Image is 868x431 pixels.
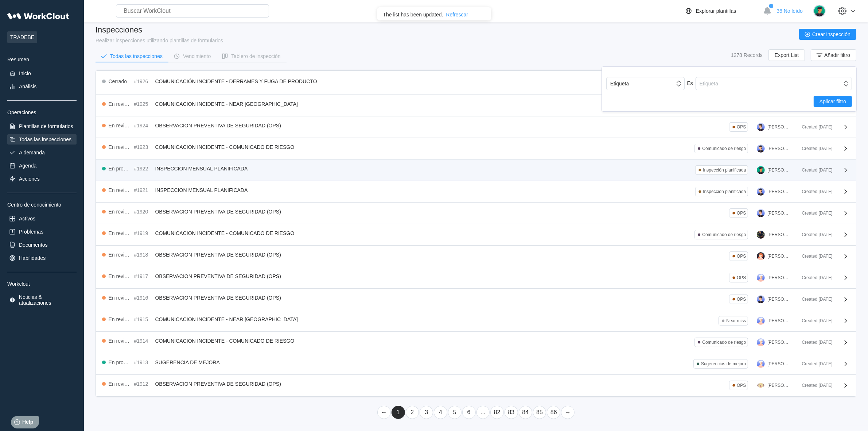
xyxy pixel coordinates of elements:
a: Page 6 [462,406,476,419]
div: En revisión [109,144,131,150]
div: [PERSON_NAME] [768,168,790,173]
div: En revisión [109,101,131,107]
span: Añadir filtro [824,53,850,58]
div: OPS [737,383,746,388]
div: #1919 [134,230,152,236]
div: [PERSON_NAME] [768,361,790,366]
a: En revisión#1912OBSERVACION PREVENTIVA DE SEGURIDAD (OPS)OPS[PERSON_NAME]Created [DATE] [96,375,856,396]
a: Todas las inspecciones [7,134,77,145]
span: OBSERVACION PREVENTIVA DE SEGURIDAD (OPS) [155,252,281,258]
a: En progreso#1922INSPECCION MENSUAL PLANIFICADAInspección planificada[PERSON_NAME]Created [DATE] [96,159,856,181]
span: INSPECCION MENSUAL PLANIFICADA [155,187,248,193]
img: user-3.png [757,317,765,325]
div: Inicio [19,70,31,76]
button: Export List [768,49,805,61]
div: [PERSON_NAME] [768,340,790,345]
a: Page 84 [519,406,532,419]
div: Refrescar [446,12,468,18]
a: Habilidades [7,253,77,263]
span: Crear inspección [812,32,851,37]
div: Created [DATE] [796,383,833,388]
a: En revisión#1919COMUNICACION INCIDENTE - COMUNICADO DE RIESGOComunicado de riesgo[PERSON_NAME]Cre... [96,224,856,246]
div: OPS [737,211,746,216]
div: #1926 [134,78,152,84]
div: Comunicado de riesgo [702,340,746,345]
div: Agenda [19,163,36,169]
div: [PERSON_NAME] [768,124,790,130]
div: En progreso [109,359,131,365]
a: En revisión#1917OBSERVACION PREVENTIVA DE SEGURIDAD (OPS)OPS[PERSON_NAME]Created [DATE] [96,267,856,289]
div: Created [DATE] [796,318,833,323]
div: The list has been updated. [383,12,443,18]
button: Aplicar filtro [814,96,852,107]
div: En revisión [109,316,131,322]
a: En revisión#1915COMUNICACION INCIDENTE - NEAR [GEOGRAPHIC_DATA]Near miss[PERSON_NAME]Created [DATE] [96,310,856,332]
div: [PERSON_NAME] [768,211,790,216]
div: #1925 [134,101,152,107]
div: En revisión [109,123,131,128]
div: Comunicado de riesgo [702,146,746,151]
span: COMUNICACION INCIDENTE - COMUNICADO DE RIESGO [155,338,295,344]
span: OBSERVACION PREVENTIVA DE SEGURIDAD (OPS) [155,273,281,279]
div: [PERSON_NAME] [768,146,790,151]
div: [PERSON_NAME] [768,254,790,259]
div: Documentos [19,242,48,248]
div: OPS [737,275,746,280]
a: Page 4 [434,406,447,419]
a: Análisis [7,81,77,92]
div: Inspecciones [96,25,223,35]
a: En revisión#1918OBSERVACION PREVENTIVA DE SEGURIDAD (OPS)OPS[PERSON_NAME]Created [DATE] [96,246,856,267]
a: ... [476,406,490,419]
img: user-5.png [757,188,765,196]
a: Page 5 [448,406,462,419]
div: Problemas [19,229,43,235]
div: Centro de conocimiento [7,202,77,208]
div: En revisión [109,230,131,236]
img: user.png [757,166,765,174]
button: Vencimiento [168,51,217,62]
button: Añadir filtro [811,49,856,61]
div: En revisión [109,295,131,301]
button: Todas las inspecciones [96,51,168,62]
span: OBSERVACION PREVENTIVA DE SEGURIDAD (OPS) [155,295,281,301]
div: #1921 [134,187,152,193]
div: Created [DATE] [796,275,833,280]
img: user-3.png [757,360,765,368]
div: Created [DATE] [796,124,833,130]
div: #1920 [134,209,152,215]
div: #1922 [134,166,152,172]
div: Created [DATE] [796,189,833,194]
div: [PERSON_NAME] [768,383,790,388]
div: Todas las inspecciones [110,54,163,59]
div: Cerrado [109,78,127,84]
a: Explorar plantillas [684,7,760,15]
div: Created [DATE] [796,361,833,366]
a: Acciones [7,174,77,184]
div: En progreso [109,166,131,172]
span: OBSERVACION PREVENTIVA DE SEGURIDAD (OPS) [155,209,281,215]
a: En revisión#1916OBSERVACION PREVENTIVA DE SEGURIDAD (OPS)OPS[PERSON_NAME]Created [DATE] [96,289,856,310]
div: Es [685,77,696,90]
div: Inspección planificada [703,168,746,173]
img: user-5.png [757,123,765,131]
div: #1913 [134,359,152,365]
div: Created [DATE] [796,211,833,216]
img: user-3.png [757,338,765,346]
span: INSPECCION MENSUAL PLANIFICADA [155,166,248,172]
a: En revisión#1920OBSERVACION PREVENTIVA DE SEGURIDAD (OPS)OPS[PERSON_NAME]Created [DATE] [96,203,856,224]
img: user.png [813,5,826,17]
a: Page 2 [406,406,419,419]
a: En revisión#1921INSPECCION MENSUAL PLANIFICADAInspección planificada[PERSON_NAME]Created [DATE] [96,181,856,203]
div: Operaciones [7,109,77,115]
a: Page 83 [505,406,518,419]
div: #1915 [134,316,152,322]
a: Next page [561,406,575,419]
div: A demanda [19,150,45,155]
div: Análisis [19,84,36,89]
div: En revisión [109,252,131,258]
div: Resumen [7,57,77,62]
div: Todas las inspecciones [19,136,71,142]
div: Created [DATE] [796,340,833,345]
a: Inicio [7,68,77,78]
